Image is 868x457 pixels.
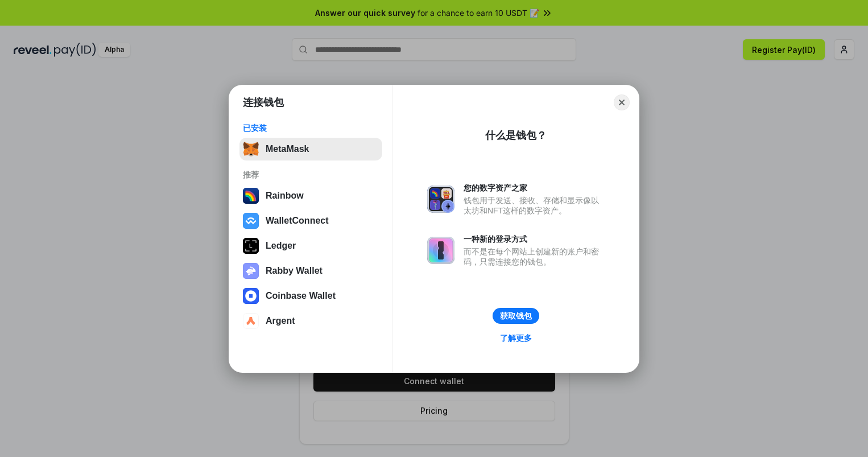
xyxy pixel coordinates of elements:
button: Argent [239,310,382,332]
div: 钱包用于发送、接收、存储和显示像以太坊和NFT这样的数字资产。 [464,195,605,216]
a: 了解更多 [493,331,539,345]
div: Argent [266,316,295,326]
div: MetaMask [266,144,309,154]
img: svg+xml,%3Csvg%20xmlns%3D%22http%3A%2F%2Fwww.w3.org%2F2000%2Fsvg%22%20fill%3D%22none%22%20viewBox... [243,263,259,279]
img: svg+xml,%3Csvg%20xmlns%3D%22http%3A%2F%2Fwww.w3.org%2F2000%2Fsvg%22%20fill%3D%22none%22%20viewBox... [427,237,454,264]
img: svg+xml,%3Csvg%20width%3D%22120%22%20height%3D%22120%22%20viewBox%3D%220%200%20120%20120%22%20fil... [243,188,259,204]
div: Rabby Wallet [266,266,323,276]
div: 获取钱包 [500,311,532,321]
img: svg+xml,%3Csvg%20width%3D%2228%22%20height%3D%2228%22%20viewBox%3D%220%200%2028%2028%22%20fill%3D... [243,288,259,304]
button: Rainbow [239,184,382,207]
div: Coinbase Wallet [266,291,336,301]
div: Rainbow [266,191,304,201]
div: 您的数字资产之家 [464,183,605,193]
h1: 连接钱包 [243,96,284,109]
button: Rabby Wallet [239,260,382,282]
button: Close [614,94,630,110]
div: 而不是在每个网站上创建新的账户和密码，只需连接您的钱包。 [464,246,605,267]
img: svg+xml,%3Csvg%20fill%3D%22none%22%20height%3D%2233%22%20viewBox%3D%220%200%2035%2033%22%20width%... [243,141,259,157]
div: 已安装 [243,123,379,133]
div: 了解更多 [500,333,532,343]
div: 什么是钱包？ [485,129,547,142]
div: 推荐 [243,170,379,180]
button: MetaMask [239,138,382,160]
button: Ledger [239,234,382,257]
img: svg+xml,%3Csvg%20xmlns%3D%22http%3A%2F%2Fwww.w3.org%2F2000%2Fsvg%22%20width%3D%2228%22%20height%3... [243,238,259,254]
div: Ledger [266,241,296,251]
img: svg+xml,%3Csvg%20width%3D%2228%22%20height%3D%2228%22%20viewBox%3D%220%200%2028%2028%22%20fill%3D... [243,313,259,329]
div: 一种新的登录方式 [464,234,605,244]
button: Coinbase Wallet [239,285,382,307]
button: WalletConnect [239,209,382,232]
button: 获取钱包 [493,308,539,324]
img: svg+xml,%3Csvg%20width%3D%2228%22%20height%3D%2228%22%20viewBox%3D%220%200%2028%2028%22%20fill%3D... [243,213,259,229]
img: svg+xml,%3Csvg%20xmlns%3D%22http%3A%2F%2Fwww.w3.org%2F2000%2Fsvg%22%20fill%3D%22none%22%20viewBox... [427,186,454,213]
div: WalletConnect [266,216,329,226]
